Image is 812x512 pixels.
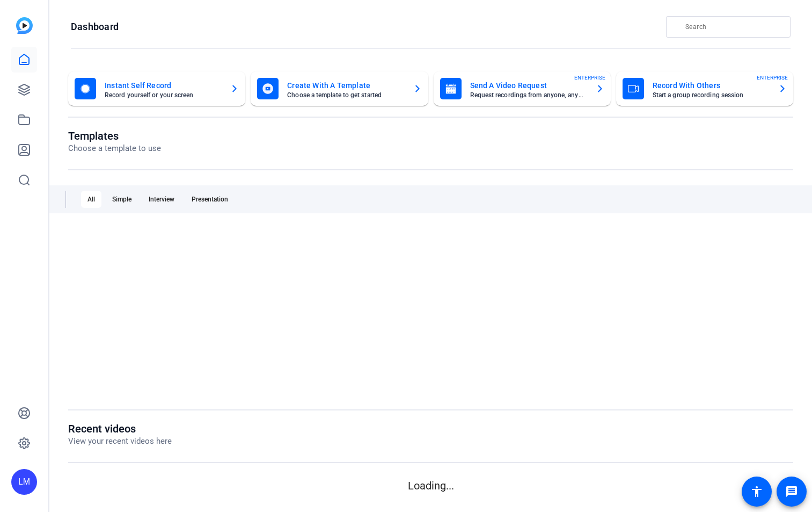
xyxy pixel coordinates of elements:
[653,92,770,98] mat-card-subtitle: Start a group recording session
[757,74,788,82] span: ENTERPRISE
[81,191,101,208] div: All
[574,74,605,82] span: ENTERPRISE
[685,20,782,33] input: Search
[470,79,587,92] mat-card-title: Send A Video Request
[616,71,793,106] button: Record With OthersStart a group recording sessionENTERPRISE
[185,191,235,208] div: Presentation
[105,92,222,98] mat-card-subtitle: Record yourself or your screen
[68,422,172,435] h1: Recent videos
[71,20,119,33] h1: Dashboard
[470,92,587,98] mat-card-subtitle: Request recordings from anyone, anywhere
[434,71,611,106] button: Send A Video RequestRequest recordings from anyone, anywhereENTERPRISE
[785,485,798,498] mat-icon: message
[251,71,428,106] button: Create With A TemplateChoose a template to get started
[105,79,222,92] mat-card-title: Instant Self Record
[750,485,763,498] mat-icon: accessibility
[653,79,770,92] mat-card-title: Record With Others
[11,469,37,495] div: LM
[106,191,138,208] div: Simple
[68,478,793,494] p: Loading...
[287,79,404,92] mat-card-title: Create With A Template
[142,191,181,208] div: Interview
[68,71,245,106] button: Instant Self RecordRecord yourself or your screen
[16,17,33,34] img: blue-gradient.svg
[68,142,161,155] p: Choose a template to use
[68,129,161,142] h1: Templates
[287,92,404,98] mat-card-subtitle: Choose a template to get started
[68,435,172,448] p: View your recent videos here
